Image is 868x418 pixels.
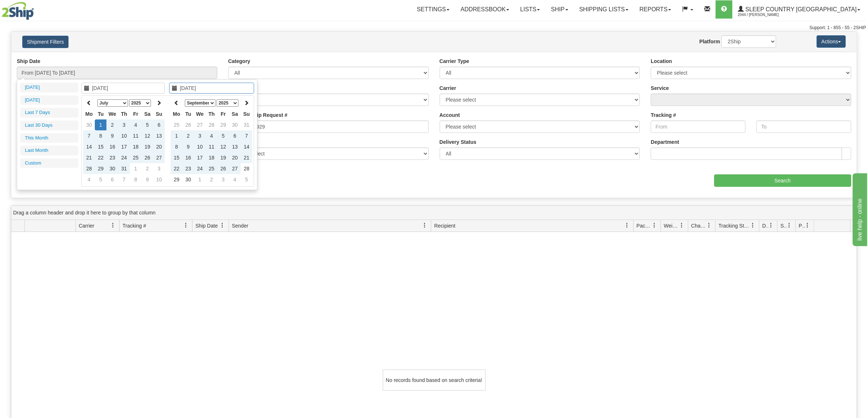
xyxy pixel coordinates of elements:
td: 30 [106,163,118,174]
span: Carrier [79,222,94,229]
td: 5 [95,174,106,185]
a: Tracking # filter column settings [180,219,192,232]
a: Ship Date filter column settings [216,219,229,232]
span: Sender [232,222,248,229]
iframe: chat widget [851,172,867,246]
td: 28 [83,163,95,174]
span: Delivery Status [762,222,768,229]
th: Mo [171,109,182,119]
td: 4 [130,119,141,130]
td: 7 [118,174,130,185]
a: Packages filter column settings [648,219,661,232]
td: 10 [153,174,165,185]
span: Charge [691,222,707,229]
td: 30 [229,119,241,130]
label: Account [440,111,460,119]
span: Tracking Status [719,222,750,229]
td: 31 [118,163,130,174]
td: 3 [153,163,165,174]
td: 6 [106,174,118,185]
td: 19 [217,152,229,163]
th: Fr [130,109,141,119]
td: 4 [83,174,95,185]
td: 10 [118,130,130,141]
span: Ship Date [195,222,218,229]
th: Tu [95,109,106,119]
a: Shipping lists [574,0,634,19]
td: 6 [229,130,241,141]
span: Recipient [434,222,455,229]
li: Last 7 Days [20,108,78,118]
label: Ship Date [17,58,40,65]
td: 7 [241,130,252,141]
td: 18 [130,141,141,152]
td: 3 [118,119,130,130]
td: 22 [95,152,106,163]
td: 26 [182,119,194,130]
td: 1 [130,163,141,174]
td: 5 [141,119,153,130]
td: 15 [95,141,106,152]
td: 3 [217,174,229,185]
th: Su [153,109,165,119]
a: Sleep Country [GEOGRAPHIC_DATA] 2044 / [PERSON_NAME] [732,0,866,19]
td: 25 [171,119,182,130]
th: We [106,109,118,119]
td: 24 [118,152,130,163]
td: 5 [217,130,229,141]
label: Carrier [440,84,456,92]
li: Last 30 Days [20,121,78,130]
td: 12 [141,130,153,141]
label: Carrier Type [440,58,469,65]
td: 17 [194,152,206,163]
td: 22 [171,163,182,174]
td: 8 [171,141,182,152]
th: Sa [141,109,153,119]
th: Tu [182,109,194,119]
td: 18 [206,152,217,163]
td: 12 [217,141,229,152]
td: 30 [83,119,95,130]
td: 15 [171,152,182,163]
td: 27 [153,152,165,163]
td: 23 [182,163,194,174]
td: 4 [229,174,241,185]
label: Platform [700,38,720,45]
span: Packages [637,222,652,229]
td: 25 [130,152,141,163]
div: grid grouping header [11,206,857,220]
th: We [194,109,206,119]
a: Settings [411,0,455,19]
th: Su [241,109,252,119]
span: Shipment Issues [781,222,787,229]
label: Order # / Ship Request # [228,111,288,119]
td: 7 [83,130,95,141]
td: 26 [141,152,153,163]
li: This Month [20,133,78,143]
a: Addressbook [455,0,515,19]
a: Carrier filter column settings [107,219,119,232]
td: 1 [95,119,106,130]
td: 29 [95,163,106,174]
a: Weight filter column settings [676,219,688,232]
td: 21 [241,152,252,163]
td: 9 [141,174,153,185]
div: No records found based on search criteria! [383,370,486,391]
a: Reports [634,0,677,19]
td: 9 [182,141,194,152]
td: 11 [130,130,141,141]
a: Delivery Status filter column settings [765,219,777,232]
td: 10 [194,141,206,152]
td: 4 [206,130,217,141]
td: 8 [130,174,141,185]
div: Support: 1 - 855 - 55 - 2SHIP [2,25,866,31]
th: Th [206,109,217,119]
th: Th [118,109,130,119]
div: live help - online [5,4,67,13]
td: 1 [194,174,206,185]
label: Tracking # [651,111,676,119]
a: Shipment Issues filter column settings [783,219,795,232]
span: 2044 / [PERSON_NAME] [738,11,793,19]
td: 3 [194,130,206,141]
td: 24 [194,163,206,174]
